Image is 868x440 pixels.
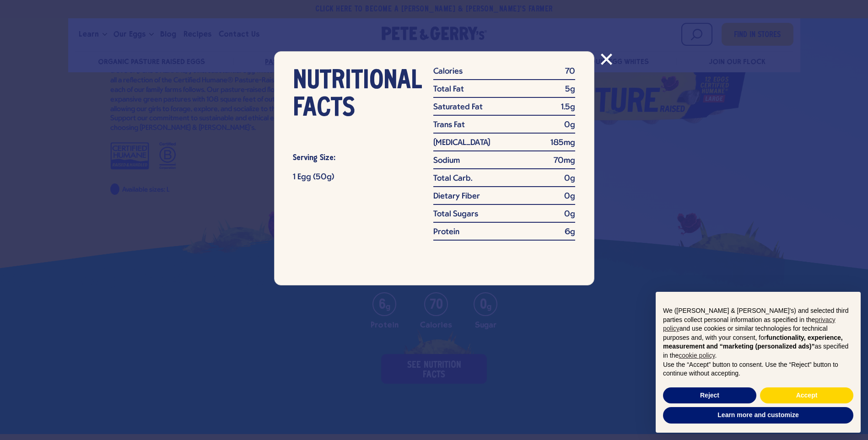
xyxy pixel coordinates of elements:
strong: 70mg [554,157,575,165]
button: Learn more and customize [663,407,853,424]
p: Use the “Accept” button to consent. Use the “Reject” button to continue without accepting. [663,360,853,378]
strong: 0g [564,193,575,201]
div: Nutritional facts for this product. [274,51,594,285]
li: Sodium [433,157,575,169]
li: Total Carb. [433,175,575,187]
a: cookie policy [679,352,715,359]
li: Protein [433,228,575,241]
li: Saturated Fat [433,103,575,116]
h3: Serving Size: [293,145,411,171]
li: Calories [433,68,575,80]
li: [MEDICAL_DATA] [433,139,575,151]
button: Reject [663,387,756,404]
li: Dietary Fiber [433,193,575,205]
strong: 6g [565,228,575,236]
h2: NUTRITIONAL FACTS [293,68,411,123]
p: We ([PERSON_NAME] & [PERSON_NAME]'s) and selected third parties collect personal information as s... [663,306,853,360]
strong: 0g [564,121,575,129]
strong: 185mg [550,139,575,147]
li: Total Sugars [433,210,575,223]
li: Total Fat [433,86,575,98]
strong: 0g [564,210,575,219]
strong: 5g [565,86,575,94]
strong: 0g [564,175,575,183]
strong: 70 [565,68,575,76]
button: Accept [760,387,853,404]
button: Close modal [601,45,612,72]
p: 1 Egg (50g) [293,171,411,184]
li: Trans Fat [433,121,575,134]
strong: 1.5g [561,103,575,112]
